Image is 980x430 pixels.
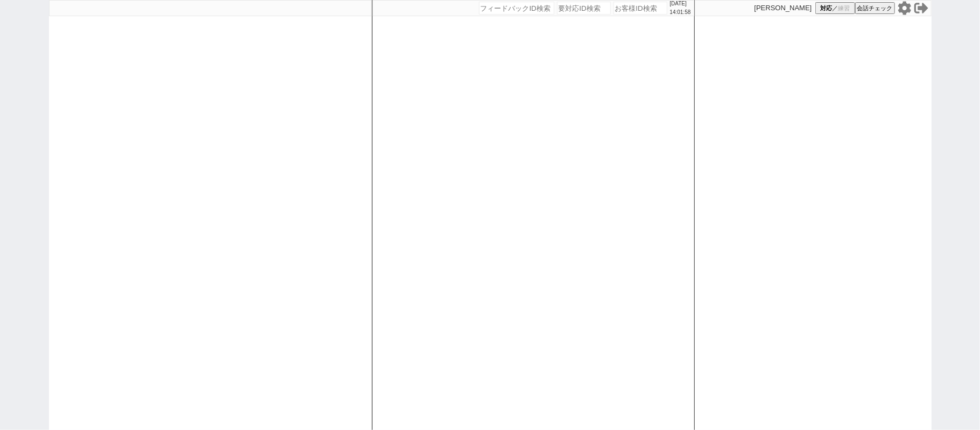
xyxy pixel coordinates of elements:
span: 練習 [838,4,850,12]
input: お客様ID検索 [614,2,667,15]
p: [PERSON_NAME] [755,4,812,12]
button: 会話チェック [855,2,895,14]
span: 会話チェック [857,4,893,12]
input: フィードバックID検索 [479,2,554,15]
p: 14:01:58 [670,8,691,17]
span: 対応 [820,4,832,12]
button: 対応／練習 [815,2,855,14]
input: 要対応ID検索 [557,2,611,15]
